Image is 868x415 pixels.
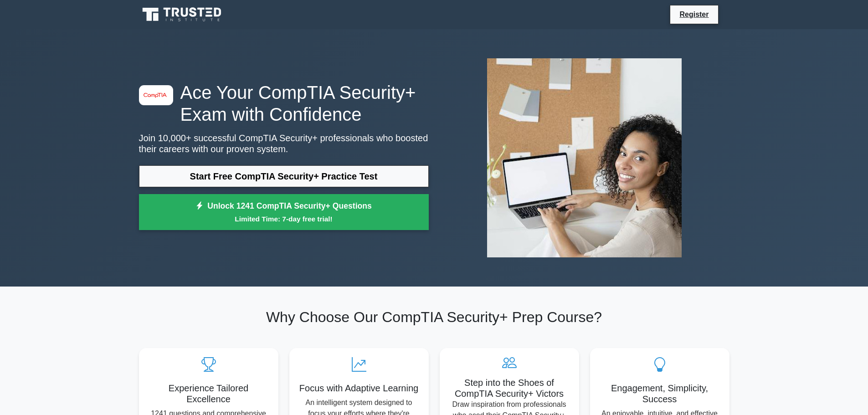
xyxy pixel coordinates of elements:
h5: Engagement, Simplicity, Success [597,383,722,405]
a: Unlock 1241 CompTIA Security+ QuestionsLimited Time: 7-day free trial! [139,194,429,231]
h2: Why Choose Our CompTIA Security+ Prep Course? [139,308,729,326]
h5: Focus with Adaptive Learning [297,383,421,394]
h5: Experience Tailored Excellence [146,383,271,405]
h5: Step into the Shoes of CompTIA Security+ Victors [447,377,572,399]
p: Join 10,000+ successful CompTIA Security+ professionals who boosted their careers with our proven... [139,133,429,154]
small: Limited Time: 7-day free trial! [150,214,417,224]
a: Register [674,9,714,20]
h1: Ace Your CompTIA Security+ Exam with Confidence [139,82,429,125]
a: Start Free CompTIA Security+ Practice Test [139,165,429,187]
